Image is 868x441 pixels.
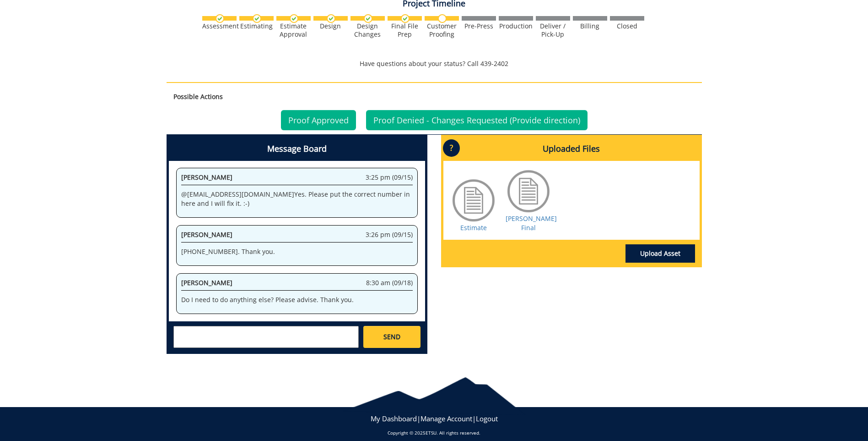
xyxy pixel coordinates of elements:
[462,22,496,30] div: Pre-Press
[276,22,311,39] div: Estimate Approval
[610,22,644,30] div: Closed
[181,278,232,287] span: [PERSON_NAME]
[426,430,437,436] a: ETSU
[173,326,359,348] textarea: messageToSend
[371,414,417,423] a: My Dashboard
[506,214,557,232] a: [PERSON_NAME] Final
[313,22,348,30] div: Design
[383,332,400,342] span: SEND
[536,22,570,39] div: Deliver / Pick-Up
[366,278,413,287] span: 8:30 am (09/18)
[401,14,410,23] img: checkmark
[181,247,413,256] p: [PHONE_NUMBER]. Thank you.
[281,110,356,130] a: Proof Approved
[443,137,700,161] h4: Uploaded Files
[363,326,420,348] a: SEND
[327,14,335,23] img: checkmark
[216,14,224,23] img: checkmark
[239,22,274,30] div: Estimating
[421,414,472,423] a: Manage Account
[366,173,413,182] span: 3:25 pm (09/15)
[625,244,695,263] a: Upload Asset
[364,14,372,23] img: checkmark
[181,173,232,182] span: [PERSON_NAME]
[350,22,385,39] div: Design Changes
[460,223,487,232] a: Estimate
[253,14,261,23] img: checkmark
[173,92,223,101] strong: Possible Actions
[443,139,460,157] p: ?
[438,14,447,23] img: no
[366,230,413,239] span: 3:26 pm (09/15)
[499,22,533,30] div: Production
[167,59,702,68] p: Have questions about your status? Call 439-2402
[573,22,607,30] div: Billing
[181,230,232,239] span: [PERSON_NAME]
[181,295,413,304] p: Do I need to do anything else? Please advise. Thank you.
[290,14,298,23] img: checkmark
[169,137,425,161] h4: Message Board
[181,190,413,208] p: @ [EMAIL_ADDRESS][DOMAIN_NAME] Yes. Please put the correct number in here and I will fix it. :-)
[366,110,588,130] a: Proof Denied - Changes Requested (Provide direction)
[476,414,498,423] a: Logout
[425,22,459,39] div: Customer Proofing
[388,22,422,39] div: Final File Prep
[202,22,237,30] div: Assessment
